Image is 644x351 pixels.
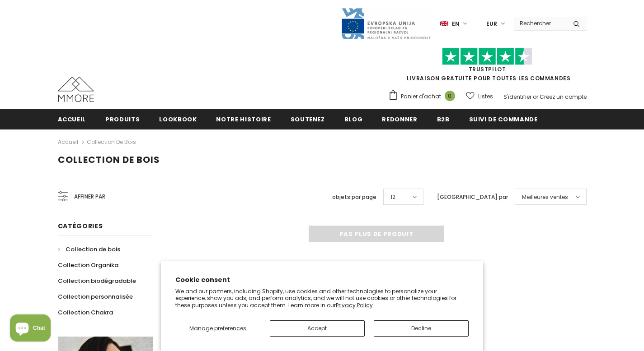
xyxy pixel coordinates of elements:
[175,275,469,285] h2: Cookie consent
[105,115,140,124] span: Produits
[382,115,417,124] span: Redonner
[58,261,118,269] span: Collection Organika
[58,257,118,273] a: Collection Organika
[533,93,538,101] span: or
[344,109,363,129] a: Blog
[58,277,136,285] span: Collection biodégradable
[344,115,363,124] span: Blog
[58,222,103,231] span: Catégories
[388,52,587,82] span: LIVRAISON GRATUITE POUR TOUTES LES COMMANDES
[486,19,497,28] span: EUR
[58,153,160,166] span: Collection de bois
[336,301,373,309] a: Privacy Policy
[442,48,532,65] img: Faites confiance aux étoiles pilotes
[341,7,431,40] img: Javni Razpis
[390,193,395,202] span: 12
[540,93,587,101] a: Créez un compte
[87,138,136,146] a: Collection de bois
[7,314,53,344] inbox-online-store-chat: Shopify online store chat
[503,93,531,101] a: S'identifier
[58,137,78,148] a: Accueil
[58,109,86,129] a: Accueil
[382,109,417,129] a: Redonner
[58,289,133,305] a: Collection personnalisée
[175,288,469,309] p: We and our partners, including Shopify, use cookies and other technologies to personalize your ex...
[522,193,568,202] span: Meilleures ventes
[388,90,460,103] a: Panier d'achat 0
[341,19,431,27] a: Javni Razpis
[216,115,271,124] span: Notre histoire
[74,192,105,202] span: Affiner par
[437,109,450,129] a: B2B
[466,88,493,104] a: Listes
[478,92,493,101] span: Listes
[58,305,113,320] a: Collection Chakra
[469,115,538,124] span: Suivi de commande
[374,320,469,337] button: Decline
[332,193,376,202] label: objets par page
[58,241,120,257] a: Collection de bois
[58,308,113,317] span: Collection Chakra
[189,324,246,332] span: Manage preferences
[440,20,448,28] img: i-lang-1.png
[58,115,86,124] span: Accueil
[66,245,120,254] span: Collection de bois
[175,320,260,337] button: Manage preferences
[291,109,325,129] a: soutenez
[469,65,506,73] a: TrustPilot
[216,109,271,129] a: Notre histoire
[159,109,197,129] a: Lookbook
[437,115,450,124] span: B2B
[445,91,455,101] span: 0
[437,193,508,202] label: [GEOGRAPHIC_DATA] par
[291,115,325,124] span: soutenez
[58,273,136,289] a: Collection biodégradable
[452,19,459,28] span: en
[58,77,94,102] img: Cas MMORE
[514,17,566,30] input: Search Site
[469,109,538,129] a: Suivi de commande
[270,320,365,337] button: Accept
[105,109,140,129] a: Produits
[159,115,197,124] span: Lookbook
[58,292,133,301] span: Collection personnalisée
[401,92,441,101] span: Panier d'achat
